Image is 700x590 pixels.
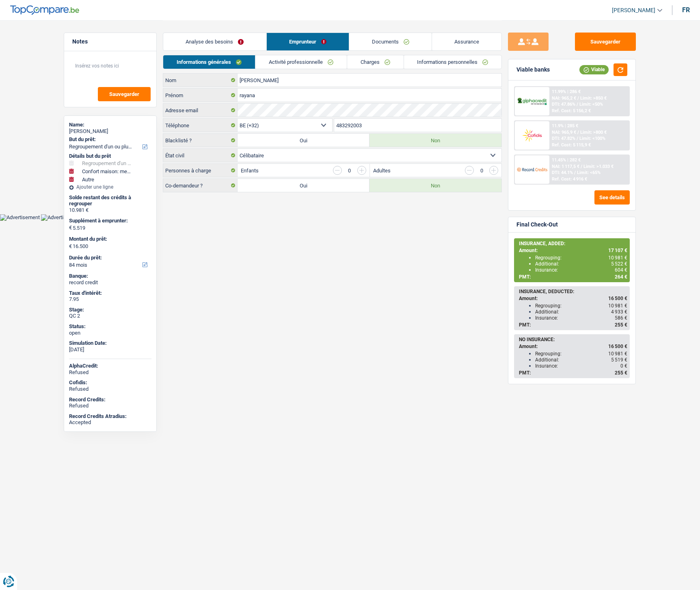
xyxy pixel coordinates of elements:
[552,123,578,128] div: 11.9% | 285 €
[432,33,502,50] a: Assurance
[579,102,603,107] span: Limit: <50%
[575,33,636,51] button: Sauvegarder
[334,119,502,132] input: 401020304
[238,134,369,147] label: Oui
[577,136,578,141] span: /
[369,179,501,192] label: Non
[69,323,151,330] div: Status:
[615,315,627,321] span: 586 €
[69,369,151,376] div: Refused
[552,170,573,175] span: DTI: 44.1%
[69,307,151,313] div: Stage:
[349,33,432,50] a: Documents
[72,38,148,45] h5: Notes
[577,96,579,101] span: /
[552,108,591,113] div: Ref. Cost: 5 156,2 €
[98,87,151,101] button: Sauvegarder
[615,274,627,280] span: 264 €
[552,96,576,101] span: NAI: 965,2 €
[581,164,582,169] span: /
[552,176,587,182] div: Ref. Cost: 4 916 €
[535,315,627,321] div: Insurance:
[535,261,627,267] div: Additional:
[69,330,151,336] div: open
[163,55,255,69] a: Informations générales
[163,104,238,117] label: Adresse email
[608,303,627,309] span: 10 981 €
[69,207,151,213] div: 10.981 €
[612,7,655,14] span: [PERSON_NAME]
[69,296,151,303] div: 7.95
[69,218,150,224] label: Supplément à emprunter:
[519,344,627,349] div: Amount:
[69,386,151,392] div: Refused
[69,128,151,135] div: [PERSON_NAME]
[519,274,627,280] div: PMT:
[69,273,151,279] div: Banque:
[163,33,266,50] a: Analyse des besoins
[163,149,238,162] label: État civil
[552,102,575,107] span: DTI: 47.86%
[535,255,627,261] div: Regrouping:
[69,340,151,346] div: Simulation Date:
[69,236,150,242] label: Montant du prêt:
[404,55,502,69] a: Informations personnelles
[535,309,627,315] div: Additional:
[535,267,627,273] div: Insurance:
[163,179,238,192] label: Co-demandeur ?
[516,66,550,73] div: Viable banks
[69,346,151,353] div: [DATE]
[519,322,627,328] div: PMT:
[519,370,627,376] div: PMT:
[69,413,151,420] div: Record Credits Atradius:
[69,396,151,403] div: Record Credits:
[535,303,627,309] div: Regrouping:
[69,363,151,369] div: AlphaCredit:
[580,96,607,101] span: Limit: >850 €
[41,214,81,221] img: Advertisement
[579,136,605,141] span: Limit: <100%
[552,157,581,163] div: 11.45% | 282 €
[163,89,238,102] label: Prénom
[552,130,576,135] span: NAI: 965,9 €
[109,91,139,97] span: Sauvegarder
[69,136,150,143] label: But du prêt:
[608,351,627,357] span: 10 981 €
[69,243,72,250] span: €
[267,33,349,50] a: Emprunteur
[594,190,630,205] button: See details
[69,194,151,207] div: Solde restant des crédits à regrouper
[579,65,609,74] div: Viable
[69,122,151,128] div: Name:
[163,74,238,87] label: Nom
[620,363,627,369] span: 0 €
[347,55,404,69] a: Charges
[519,248,627,253] div: Amount:
[577,130,579,135] span: /
[478,168,485,173] div: 0
[69,184,151,190] div: Ajouter une ligne
[615,370,627,376] span: 255 €
[238,179,369,192] label: Oui
[10,5,79,15] img: TopCompare Logo
[241,168,259,173] label: Enfants
[69,290,151,296] div: Taux d'intérêt:
[535,357,627,363] div: Additional:
[519,289,627,294] div: INSURANCE, DEDUCTED:
[69,419,151,426] div: Accepted
[580,130,607,135] span: Limit: >800 €
[682,6,690,14] div: fr
[255,55,347,69] a: Activité professionnelle
[163,119,238,132] label: Téléphone
[516,221,558,228] div: Final Check-Out
[552,142,591,148] div: Ref. Cost: 5 115,9 €
[552,136,575,141] span: DTI: 47.82%
[605,4,662,17] a: [PERSON_NAME]
[608,255,627,261] span: 10 981 €
[163,134,238,147] label: Blacklisté ?
[69,379,151,386] div: Cofidis:
[535,351,627,357] div: Regrouping:
[552,164,579,169] span: NAI: 1 117,5 €
[519,241,627,246] div: INSURANCE, ADDED:
[615,267,627,273] span: 604 €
